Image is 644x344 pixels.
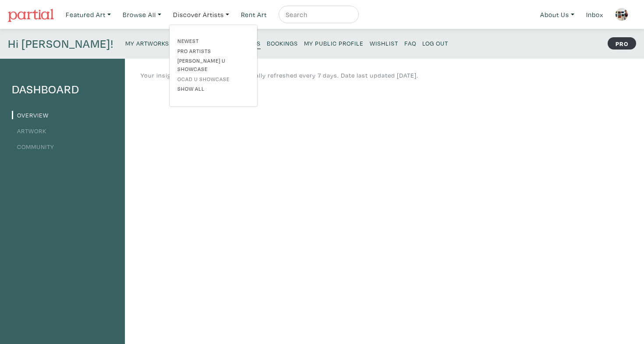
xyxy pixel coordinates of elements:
a: OCAD U Showcase [177,75,249,83]
a: My Artworks [125,37,169,49]
a: Browse All [119,6,165,24]
img: phpThumb.php [615,8,628,21]
small: FAQ [404,39,416,47]
small: Wishlist [370,39,398,47]
a: Featured Art [62,6,115,24]
a: Community [12,142,54,151]
input: Search [285,9,350,20]
small: Bookings [267,39,298,47]
a: Discover Artists [169,6,233,24]
h4: Dashboard [12,82,113,96]
a: Overview [12,111,49,119]
a: Artwork [12,127,46,135]
a: Inbox [582,6,607,24]
small: Log Out [422,39,448,47]
h4: Hi [PERSON_NAME]! [8,37,113,51]
p: Your insight information is automatically refreshed every 7 days. Date last updated [DATE]. [141,71,418,80]
small: My Artworks [125,39,169,47]
a: Newest [177,37,249,45]
a: Rent Art [237,6,271,24]
a: Pro artists [177,47,249,55]
a: My Public Profile [304,37,364,49]
a: About Us [536,6,578,24]
div: Featured Art [169,25,258,107]
a: FAQ [404,37,416,49]
a: Wishlist [370,37,398,49]
a: [PERSON_NAME] U Showcase [177,57,249,73]
small: My Public Profile [304,39,364,47]
a: Show all [177,85,249,92]
a: Bookings [267,37,298,49]
strong: PRO [608,37,636,50]
a: Log Out [422,37,448,49]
